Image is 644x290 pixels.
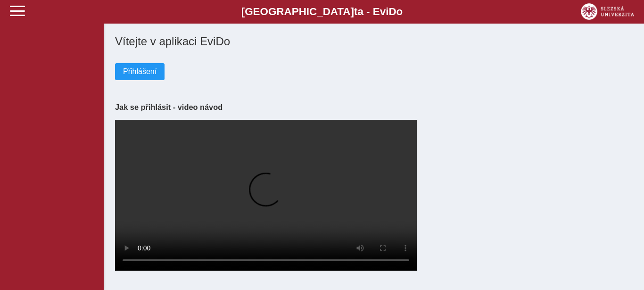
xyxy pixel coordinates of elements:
[388,6,396,17] span: D
[123,67,157,76] span: Přihlášení
[28,6,616,18] b: [GEOGRAPHIC_DATA] a - Evi
[354,6,357,17] span: t
[115,120,417,271] video: Your browser does not support the video tag.
[581,3,634,20] img: logo_web_su.png
[115,35,633,48] h1: Vítejte v aplikaci EviDo
[115,63,165,80] button: Přihlášení
[115,103,633,112] h3: Jak se přihlásit - video návod
[396,6,403,17] span: o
